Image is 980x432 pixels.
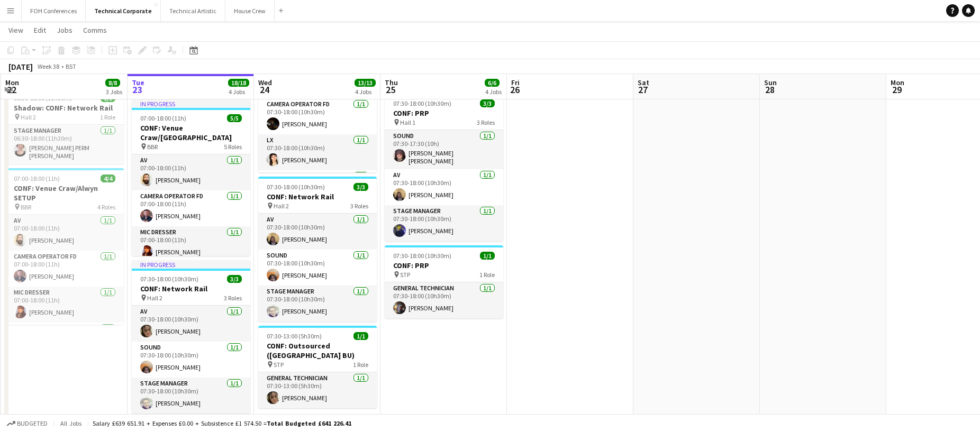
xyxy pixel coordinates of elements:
span: 23 [130,84,144,96]
span: 3 Roles [477,118,495,126]
span: Edit [34,25,46,35]
app-card-role: Camera Operator FD1/107:00-18:00 (11h)[PERSON_NAME] [5,251,124,287]
span: 26 [510,84,520,96]
app-card-role: Sound1/1 [5,323,124,362]
span: Thu [385,78,398,87]
app-card-role: Sound1/107:30-18:00 (10h30m)[PERSON_NAME] [132,342,250,378]
app-job-card: 07:30-18:00 (10h30m)3/3CONF: PRP Hall 13 RolesSound1/107:30-17:30 (10h)[PERSON_NAME] [PERSON_NAME... [385,93,503,241]
div: BST [66,62,76,70]
span: 13/13 [355,79,376,87]
span: 29 [889,84,904,96]
span: Hall 2 [274,202,289,210]
app-job-card: 07:30-18:00 (10h30m)1/1CONF: PRP STP1 RoleGeneral Technician1/107:30-18:00 (10h30m)[PERSON_NAME] [385,245,503,318]
div: In progress [132,260,250,269]
span: 22 [4,84,19,96]
app-job-card: In progress07:00-18:00 (11h)5/5CONF: Venue Craw/[GEOGRAPHIC_DATA] BBR5 RolesAV1/107:00-18:00 (11h... [132,99,250,256]
span: Fri [511,78,520,87]
span: Wed [258,78,272,87]
span: 5/5 [227,114,242,122]
span: 1 Role [479,271,495,279]
app-card-role: Camera Operator FD1/107:30-18:00 (10h30m)[PERSON_NAME] [258,98,377,134]
span: 18/18 [228,79,249,87]
app-card-role: LX1/107:30-18:00 (10h30m)[PERSON_NAME] [258,134,377,170]
span: 07:30-18:00 (10h30m) [393,252,451,260]
span: 6/6 [485,79,500,87]
span: Budgeted [17,420,48,427]
span: 07:30-18:00 (10h30m) [393,99,451,107]
span: 5 Roles [224,143,242,151]
span: 1 Role [100,113,115,121]
span: Sun [764,78,777,87]
span: 8/8 [105,79,120,87]
div: 4 Jobs [229,88,249,96]
span: 1/1 [480,252,495,260]
app-card-role: Stage Manager1/106:30-18:00 (11h30m)[PERSON_NAME] PERM [PERSON_NAME] [5,125,124,164]
span: 25 [383,84,398,96]
app-card-role: Camera Operator FD1/107:00-18:00 (11h)[PERSON_NAME] [132,190,250,226]
app-card-role: Mic Dresser1/107:00-18:00 (11h)[PERSON_NAME] [132,226,250,262]
span: 3/3 [480,99,495,107]
button: Technical Artistic [161,1,225,21]
a: View [4,23,28,37]
span: Hall 2 [21,113,36,121]
span: Jobs [57,25,72,35]
span: 07:30-18:00 (10h30m) [140,275,198,283]
span: 28 [763,84,777,96]
div: [DATE] [8,61,33,72]
a: Comms [79,23,111,37]
app-card-role: Mic Dresser1/107:00-18:00 (11h)[PERSON_NAME] [5,287,124,323]
span: Comms [83,25,107,35]
app-job-card: In progress07:30-18:00 (10h30m)3/3CONF: Network Rail Hall 23 RolesAV1/107:30-18:00 (10h30m)[PERSO... [132,260,250,413]
app-card-role: Sound1/107:30-17:30 (10h)[PERSON_NAME] [PERSON_NAME] [385,130,503,169]
app-card-role: Recording Engineer FD1/1 [258,170,377,206]
app-job-card: 07:30-18:00 (10h30m)3/3CONF: Network Rail Hall 23 RolesAV1/107:30-18:00 (10h30m)[PERSON_NAME]Soun... [258,177,377,321]
span: 4 Roles [97,203,115,211]
h3: CONF: PRP [385,261,503,270]
span: All jobs [58,419,84,427]
span: 07:30-18:00 (10h30m) [267,183,325,191]
app-card-role: Stage Manager1/107:30-18:00 (10h30m)[PERSON_NAME] [258,286,377,321]
app-card-role: General Technician1/107:30-18:00 (10h30m)[PERSON_NAME] [385,282,503,318]
span: Tue [132,78,144,87]
span: Week 38 [35,62,61,70]
span: Total Budgeted £641 226.41 [267,419,351,427]
span: STP [400,271,410,279]
app-job-card: 07:30-13:00 (5h30m)1/1CONF: Outsourced ([GEOGRAPHIC_DATA] BU) STP1 RoleGeneral Technician1/107:30... [258,326,377,408]
span: 4/4 [101,174,115,182]
app-card-role: Stage Manager1/107:30-18:00 (10h30m)[PERSON_NAME] [132,378,250,413]
button: FOH Conferences [22,1,86,21]
app-card-role: AV1/107:30-18:00 (10h30m)[PERSON_NAME] [132,306,250,342]
span: Hall 2 [147,294,162,302]
app-card-role: Stage Manager1/107:30-18:00 (10h30m)[PERSON_NAME] [385,205,503,241]
app-card-role: AV1/107:00-18:00 (11h)[PERSON_NAME] [5,215,124,251]
span: 1 Role [353,361,368,369]
button: House Crew [225,1,275,21]
span: 07:30-13:00 (5h30m) [267,332,322,340]
div: 4 Jobs [355,88,375,96]
a: Jobs [52,23,77,37]
span: View [8,25,23,35]
span: 27 [636,84,649,96]
span: 3 Roles [224,294,242,302]
span: 3/3 [227,275,242,283]
h3: CONF: PRP [385,108,503,118]
span: 24 [257,84,272,96]
app-card-role: AV1/107:30-18:00 (10h30m)[PERSON_NAME] [385,169,503,205]
span: 1/1 [353,332,368,340]
span: Hall 1 [400,118,415,126]
app-card-role: Sound1/107:30-18:00 (10h30m)[PERSON_NAME] [258,250,377,286]
app-job-card: 06:30-18:00 (11h30m)1/1Shadow: CONF: Network Rail Hall 21 RoleStage Manager1/106:30-18:00 (11h30m... [5,88,124,164]
h3: CONF: Network Rail [258,192,377,201]
h3: CONF: Venue Craw/[GEOGRAPHIC_DATA] [132,123,250,142]
span: Sat [638,78,649,87]
button: Technical Corporate [86,1,161,21]
app-job-card: 07:00-18:00 (11h)4/4CONF: Venue Craw/Alwyn SETUP BBR4 RolesAV1/107:00-18:00 (11h)[PERSON_NAME]Cam... [5,168,124,325]
span: BBR [21,203,31,211]
h3: Shadow: CONF: Network Rail [5,103,124,113]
